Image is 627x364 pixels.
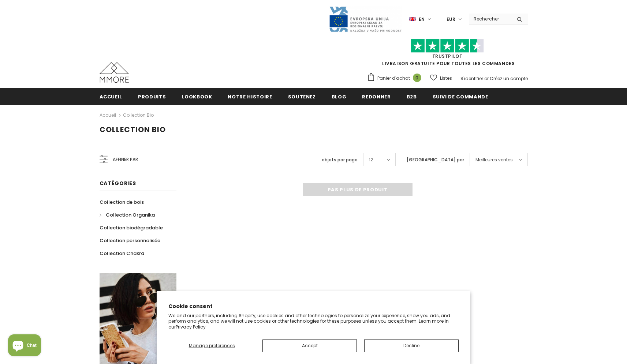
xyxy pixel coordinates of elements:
[362,93,391,100] span: Redonner
[100,221,163,234] a: Collection biodégradable
[433,93,488,100] span: Suivi de commande
[490,75,528,82] a: Créez un compte
[113,155,138,164] span: Affiner par
[411,39,484,53] img: Faites confiance aux étoiles pilotes
[322,156,358,164] label: objets par page
[460,75,483,82] a: S'identifier
[469,14,511,24] input: Search Site
[6,334,43,358] inbox-online-store-chat: Shopify online store chat
[367,42,528,67] span: LIVRAISON GRATUITE POUR TOUTES LES COMMANDES
[168,313,459,330] p: We and our partners, including Shopify, use cookies and other technologies to personalize your ex...
[100,224,163,231] span: Collection biodégradable
[332,88,347,105] a: Blog
[288,88,316,105] a: soutenez
[100,237,160,244] span: Collection personnalisée
[106,211,155,218] span: Collection Organika
[364,339,459,352] button: Decline
[433,88,488,105] a: Suivi de commande
[100,180,136,187] span: Catégories
[100,247,144,260] a: Collection Chakra
[228,93,272,100] span: Notre histoire
[288,93,316,100] span: soutenez
[413,74,421,82] span: 0
[100,93,123,100] span: Accueil
[100,124,166,135] span: Collection Bio
[182,93,212,100] span: Lookbook
[484,75,489,82] span: or
[329,16,402,22] a: Javni Razpis
[419,16,425,23] span: en
[430,72,452,85] a: Listes
[409,16,416,22] img: i-lang-1.png
[475,156,513,164] span: Meilleures ventes
[440,75,452,82] span: Listes
[332,93,347,100] span: Blog
[329,6,402,33] img: Javni Razpis
[100,88,123,105] a: Accueil
[100,111,116,120] a: Accueil
[447,16,455,23] span: EUR
[100,234,160,247] a: Collection personnalisée
[407,93,417,100] span: B2B
[377,75,410,82] span: Panier d'achat
[262,339,357,352] button: Accept
[168,339,255,352] button: Manage preferences
[189,342,235,349] span: Manage preferences
[100,62,129,83] img: Cas MMORE
[100,250,144,257] span: Collection Chakra
[100,196,144,209] a: Collection de bois
[176,324,206,330] a: Privacy Policy
[138,93,166,100] span: Produits
[168,303,459,310] h2: Cookie consent
[362,88,391,105] a: Redonner
[138,88,166,105] a: Produits
[182,88,212,105] a: Lookbook
[407,88,417,105] a: B2B
[432,53,463,59] a: TrustPilot
[367,73,425,84] a: Panier d'achat 0
[100,209,155,221] a: Collection Organika
[123,112,154,118] a: Collection Bio
[100,199,144,206] span: Collection de bois
[407,156,464,164] label: [GEOGRAPHIC_DATA] par
[228,88,272,105] a: Notre histoire
[369,156,373,164] span: 12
